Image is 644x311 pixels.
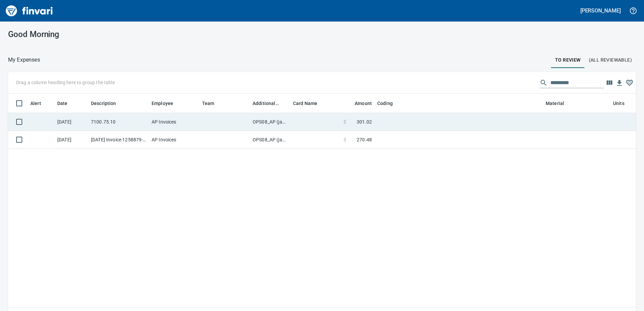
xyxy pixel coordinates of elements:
span: Alert [30,99,41,107]
p: Drag a column heading here to group the table [16,79,115,86]
span: Team [202,99,223,107]
span: Employee [152,99,173,107]
span: Additional Reviewer [253,99,288,107]
span: Amount [355,99,372,107]
td: [DATE] [55,113,88,131]
span: Additional Reviewer [253,99,279,107]
h3: Good Morning [8,30,206,39]
span: Amount [346,99,372,107]
span: $ [344,136,346,143]
td: AP Invoices [149,113,199,131]
button: Download Table [614,78,624,88]
span: Date [57,99,68,107]
span: To Review [555,56,581,64]
span: Material [546,99,573,107]
span: (All Reviewable) [589,56,632,64]
td: [DATE] Invoice 1258879-0 from OPNW - Office Products Nationwide (1-29901) [88,131,149,149]
span: Coding [377,99,393,107]
button: Column choices favorited. Click to reset to default [624,78,635,88]
nav: breadcrumb [8,56,40,64]
td: OPS08_AP (janettep, samr) [250,131,290,149]
span: Coding [377,99,401,107]
span: Material [546,99,564,107]
span: Team [202,99,215,107]
span: 270.48 [357,136,372,143]
span: Date [57,99,76,107]
span: Alert [30,99,50,107]
td: OPS08_AP (janettep, samr) [250,113,290,131]
span: Description [91,99,116,107]
span: Card Name [293,99,326,107]
button: [PERSON_NAME] [579,5,622,16]
td: [DATE] [55,131,88,149]
p: My Expenses [8,56,40,64]
span: $ [344,118,346,125]
span: Units [613,99,633,107]
h5: [PERSON_NAME] [580,7,621,14]
span: 301.02 [357,118,372,125]
span: Description [91,99,125,107]
td: 7100.75.10 [88,113,149,131]
td: AP Invoices [149,131,199,149]
img: Finvari [4,3,55,19]
span: Units [613,99,624,107]
button: Choose columns to display [604,78,614,88]
span: Card Name [293,99,317,107]
span: Employee [152,99,182,107]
